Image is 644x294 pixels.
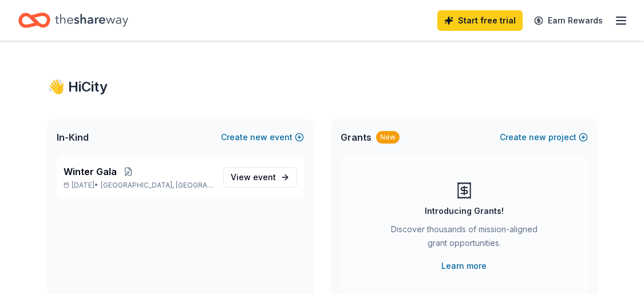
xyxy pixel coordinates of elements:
div: New [376,131,400,144]
span: View [231,170,276,184]
span: new [250,130,267,144]
div: 👋 Hi City [48,78,597,96]
a: Start free trial [437,10,523,31]
a: View event [223,167,297,188]
a: Home [18,7,128,34]
span: [GEOGRAPHIC_DATA], [GEOGRAPHIC_DATA] [101,181,214,190]
span: Winter Gala [64,165,117,178]
p: [DATE] • [64,181,214,190]
span: Grants [341,130,372,144]
span: event [253,172,276,182]
div: Introducing Grants! [425,204,504,218]
span: new [529,130,546,144]
span: In-Kind [57,130,89,144]
button: Createnewproject [500,130,588,144]
button: Createnewevent [221,130,304,144]
a: Earn Rewards [527,10,610,31]
a: Learn more [441,259,487,273]
div: Discover thousands of mission-aligned grant opportunities. [386,223,542,255]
